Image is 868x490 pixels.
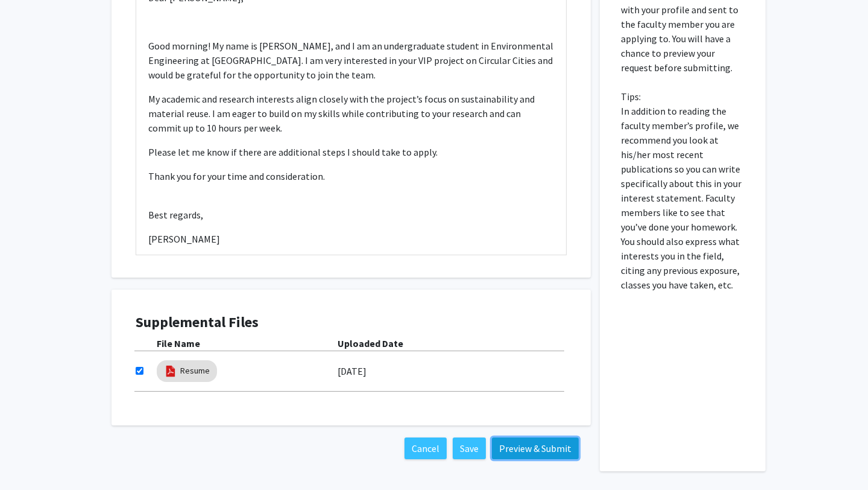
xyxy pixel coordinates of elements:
[136,314,567,331] h4: Supplemental Files
[404,437,447,459] button: Cancel
[157,337,200,349] b: File Name
[492,437,579,459] button: Preview & Submit
[148,169,554,183] p: Thank you for your time and consideration.
[148,92,554,135] p: My academic and research interests align closely with the project’s focus on sustainability and m...
[338,337,403,349] b: Uploaded Date
[9,436,51,481] iframe: Chat
[453,437,486,459] button: Save
[180,364,210,377] a: Resume
[148,145,554,159] p: Please let me know if there are additional steps I should take to apply.
[338,361,366,381] label: [DATE]
[148,39,554,82] p: Good morning! My name is [PERSON_NAME], and I am an undergraduate student in Environmental Engine...
[148,208,554,222] p: Best regards,
[148,232,554,246] p: [PERSON_NAME]
[164,364,177,378] img: pdf_icon.png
